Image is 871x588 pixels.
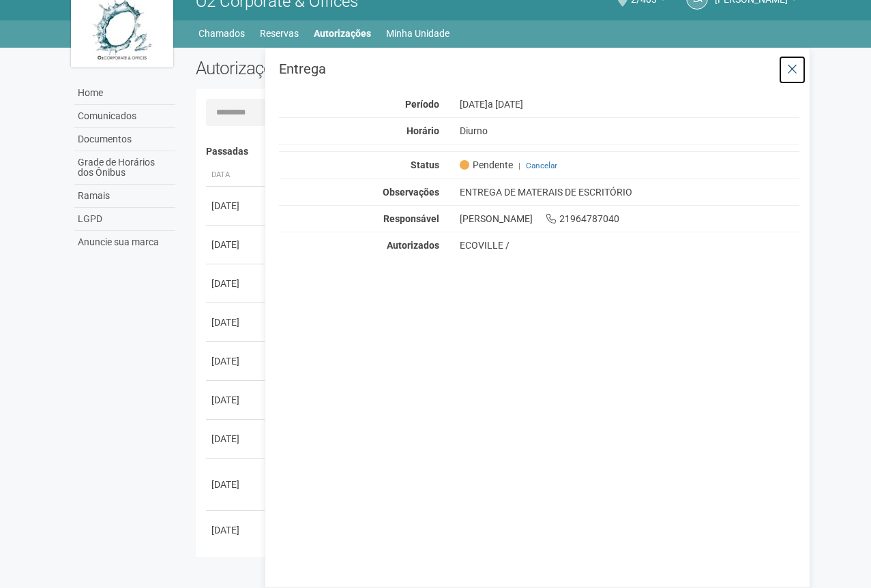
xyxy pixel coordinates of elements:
th: Data [206,164,267,187]
div: [DATE] [211,277,262,290]
a: Minha Unidade [386,24,449,43]
h2: Autorizações [196,58,488,78]
a: Autorizações [314,24,371,43]
div: [DATE] [211,199,262,213]
strong: Status [411,159,439,170]
a: Chamados [198,24,245,43]
a: Cancelar [526,161,557,170]
strong: Responsável [383,213,439,224]
div: [PERSON_NAME] 21964787040 [449,213,810,225]
a: Reservas [260,24,299,43]
a: Grade de Horários dos Ônibus [74,151,175,185]
a: Ramais [74,185,175,208]
span: a [DATE] [488,99,523,110]
strong: Horário [407,125,439,136]
div: ENTREGA DE MATERAIS DE ESCRITÓRIO [449,186,810,198]
a: LGPD [74,208,175,231]
a: Comunicados [74,105,175,128]
strong: Autorizados [387,240,439,251]
a: Anuncie sua marca [74,231,175,253]
span: | [518,161,520,170]
span: Pendente [460,159,513,171]
div: [DATE] [211,393,262,407]
div: ECOVILLE / [460,239,800,251]
strong: Observações [383,187,439,198]
a: Home [74,82,175,105]
a: Documentos [74,128,175,151]
div: [DATE] [449,98,810,110]
strong: Período [405,99,439,110]
div: [DATE] [211,315,262,329]
div: Diurno [449,125,810,137]
div: [DATE] [211,523,262,537]
h4: Passadas [206,146,791,157]
div: [DATE] [211,478,262,491]
h3: Entrega [279,62,799,76]
div: [DATE] [211,354,262,368]
div: [DATE] [211,432,262,446]
div: [DATE] [211,238,262,251]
